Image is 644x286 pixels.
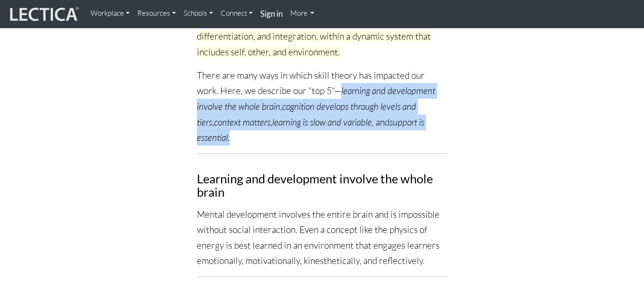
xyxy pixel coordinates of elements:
[180,4,217,23] a: Schools
[256,4,286,24] a: Sign in
[197,172,447,199] h3: Learning and development involve the whole brain
[197,68,447,146] p: There are many ways in which skill theory has impacted our work. Here, we describe our "top 5"— ,...
[133,4,180,23] a: Resources
[87,4,133,23] a: Workplace
[8,5,79,23] img: lecticalive
[197,101,416,128] i: cognition develops through levels and tiers
[197,207,447,269] p: Mental development involves the entire brain and is impossible without social interaction. Even a...
[197,15,447,58] span: Skills develop through levels of increasing complexity, differentiation, and integration, within ...
[272,117,372,128] i: learning is slow and variable
[214,117,270,128] i: context matters
[217,4,256,23] a: Connect
[260,9,283,19] strong: Sign in
[197,85,435,112] i: learning and development involve the whole brain
[286,4,318,23] a: More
